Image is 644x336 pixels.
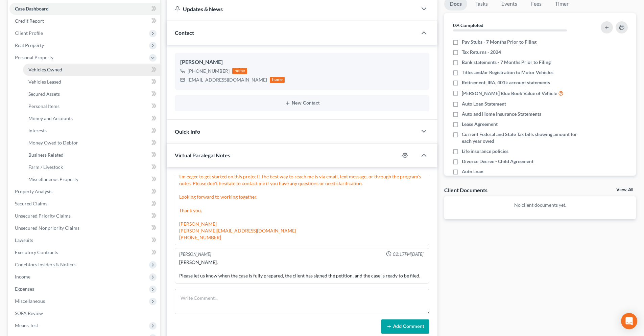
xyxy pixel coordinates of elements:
span: Vehicles Leased [28,79,61,85]
a: Unsecured Priority Claims [9,210,160,222]
span: Money Owed to Debtor [28,140,78,145]
div: [PHONE_NUMBER] [188,68,230,74]
span: Income [15,274,30,279]
span: Real Property [15,42,44,48]
span: Virtual Paralegal Notes [175,152,230,158]
div: home [270,77,285,83]
a: Business Related [23,149,160,161]
span: Personal Items [28,103,59,109]
span: Codebtors Insiders & Notices [15,262,76,267]
span: Credit Report [15,18,44,24]
span: Miscellaneous [15,298,45,304]
a: Money and Accounts [23,112,160,125]
span: Lawsuits [15,237,33,243]
span: Case Dashboard [15,6,49,12]
a: Farm / Livestock [23,161,160,173]
span: Pay Stubs - 7 Months Prior to Filing [462,39,536,45]
span: Contact [175,29,194,36]
span: Tax Returns - 2024 [462,49,501,55]
div: Updates & News [175,5,409,13]
a: Miscellaneous Property [23,173,160,185]
a: Lawsuits [9,234,160,246]
button: Add Comment [381,319,429,334]
span: Auto Loan Statement [462,100,506,107]
a: Secured Assets [23,88,160,100]
div: [EMAIL_ADDRESS][DOMAIN_NAME] [188,76,267,83]
span: Executory Contracts [15,249,58,255]
span: Means Test [15,322,38,328]
p: No client documents yet. [450,202,630,208]
span: Retirement, IRA, 401k account statements [462,79,550,86]
span: Business Related [28,152,64,158]
a: Secured Claims [9,198,160,210]
span: Property Analysis [15,188,52,194]
span: Client Profile [15,30,43,36]
span: Interests [28,128,47,133]
span: Personal Property [15,54,53,60]
div: Client Documents [444,186,487,194]
a: Vehicles Owned [23,64,160,76]
span: Unsecured Priority Claims [15,213,71,219]
div: home [232,68,247,74]
span: [PERSON_NAME] Blue Book Value of Vehicle [462,90,557,97]
span: Life insurance policies [462,148,508,155]
a: Property Analysis [9,185,160,198]
a: Personal Items [23,100,160,112]
span: 02:17PM[DATE] [393,251,424,257]
a: Executory Contracts [9,246,160,259]
span: Vehicles Owned [28,67,62,72]
span: Secured Assets [28,91,60,97]
span: Secured Claims [15,201,47,206]
span: Farm / Livestock [28,164,63,170]
a: Interests [23,125,160,137]
div: [PERSON_NAME] [180,58,424,66]
button: New Contact [180,100,424,106]
a: SOFA Review [9,307,160,319]
span: Auto Loan [462,168,483,175]
span: Miscellaneous Property [28,176,78,182]
span: Quick Info [175,128,200,135]
a: Unsecured Nonpriority Claims [9,222,160,234]
div: Open Intercom Messenger [621,313,637,329]
span: Money and Accounts [28,115,73,121]
div: [PERSON_NAME] [179,251,211,257]
a: Money Owed to Debtor [23,137,160,149]
span: Titles and/or Registration to Motor Vehicles [462,69,553,76]
a: Credit Report [9,15,160,27]
a: View All [616,187,633,192]
span: Unsecured Nonpriority Claims [15,225,79,231]
span: Current Federal and State Tax bills showing amount for each year owed [462,131,582,144]
a: Vehicles Leased [23,76,160,88]
strong: 0% Completed [453,22,483,28]
div: [PERSON_NAME], Please let us know when the case is fully prepared, the client has signed the peti... [179,259,425,279]
span: Bank statements - 7 Months Prior to Filing [462,59,551,66]
span: Expenses [15,286,34,292]
a: Case Dashboard [9,3,160,15]
span: Lease Agreement [462,121,498,128]
span: Auto and Home Insurance Statements [462,111,541,117]
span: SOFA Review [15,310,43,316]
span: Divorce Decree - Child Agreement [462,158,533,165]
